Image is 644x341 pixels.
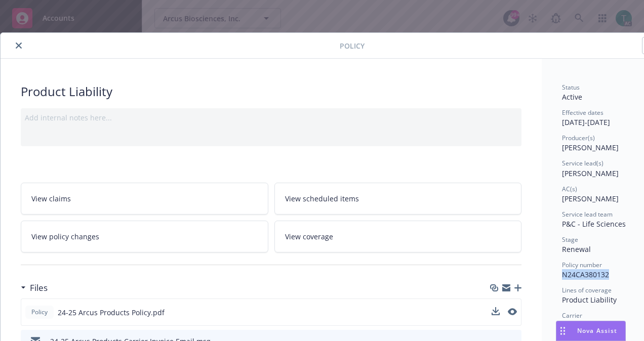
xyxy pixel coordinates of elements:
[562,92,582,102] span: Active
[492,307,500,315] button: download file
[562,286,612,294] span: Lines of coverage
[58,307,165,318] span: 24-25 Arcus Products Policy.pdf
[556,321,626,341] button: Nova Assist
[556,321,569,340] div: Drag to move
[21,221,268,252] a: View policy changes
[562,194,619,203] span: [PERSON_NAME]
[562,159,603,167] span: Service lead(s)
[562,134,595,142] span: Producer(s)
[21,83,521,100] div: Product Liability
[562,295,617,305] span: Product Liability
[285,231,333,242] span: View coverage
[562,168,619,178] span: [PERSON_NAME]
[562,83,580,92] span: Status
[21,183,268,215] a: View claims
[285,193,359,204] span: View scheduled items
[13,39,25,52] button: close
[340,40,365,51] span: Policy
[21,281,48,294] div: Files
[562,210,613,219] span: Service lead team
[274,183,522,215] a: View scheduled items
[562,261,602,269] span: Policy number
[30,281,48,294] h3: Files
[492,307,500,318] button: download file
[31,231,99,242] span: View policy changes
[508,308,517,315] button: preview file
[29,308,50,317] span: Policy
[562,270,609,279] span: N24CA380132
[508,307,517,318] button: preview file
[562,185,577,193] span: AC(s)
[562,235,578,244] span: Stage
[274,221,522,252] a: View coverage
[31,193,71,204] span: View claims
[25,112,517,123] div: Add internal notes here...
[562,219,626,229] span: P&C - Life Sciences
[562,143,619,152] span: [PERSON_NAME]
[562,311,582,320] span: Carrier
[562,108,603,117] span: Effective dates
[562,244,591,254] span: Renewal
[577,326,617,335] span: Nova Assist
